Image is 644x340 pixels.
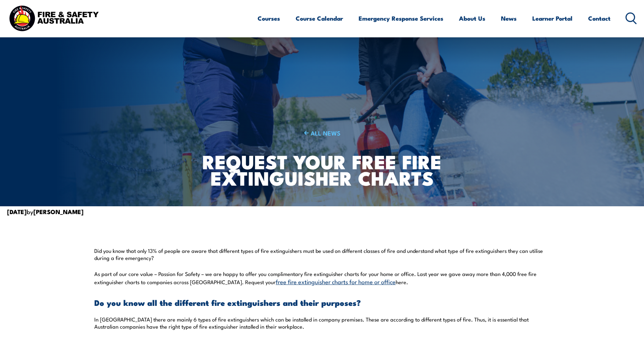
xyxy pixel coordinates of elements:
[532,9,572,28] a: Learner Portal
[258,9,280,28] a: Courses
[33,207,84,216] strong: [PERSON_NAME]
[588,9,611,28] a: Contact
[501,9,517,28] a: News
[359,9,443,28] a: Emergency Response Services
[296,9,343,28] a: Course Calendar
[94,316,550,330] p: In [GEOGRAPHIC_DATA] there are mainly 6 types of fire extinguishers which can be installed in com...
[7,207,84,216] span: by
[94,270,550,286] p: As part of our core value – Passion for Safety – we are happy to offer you complimentary fire ext...
[182,129,462,137] a: ALL NEWS
[94,247,550,261] p: Did you know that only 13% of people are aware that different types of fire extinguishers must be...
[459,9,485,28] a: About Us
[94,298,550,307] h3: Do you know all the different fire extinguishers and their purposes?
[276,277,396,286] a: free fire extinguisher charts for home or office
[182,153,462,186] h1: Request Your Free Fire Extinguisher Charts
[7,207,27,216] strong: [DATE]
